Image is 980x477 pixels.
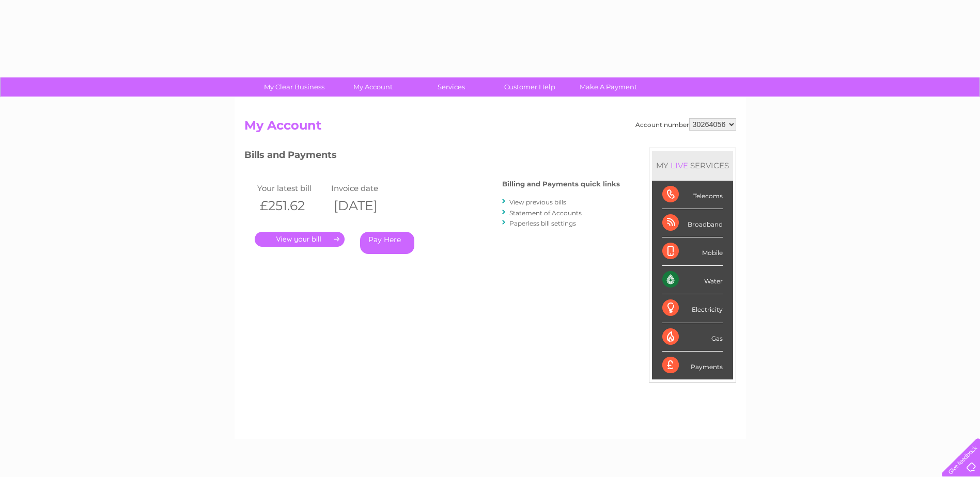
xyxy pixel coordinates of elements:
[509,198,566,206] a: View previous bills
[329,181,403,195] td: Invoice date
[255,195,329,216] th: £251.62
[662,352,723,379] div: Payments
[330,77,415,97] a: My Account
[662,266,723,294] div: Water
[662,237,723,266] div: Mobile
[662,209,723,237] div: Broadband
[635,118,736,131] div: Account number
[566,77,651,97] a: Make A Payment
[255,181,329,195] td: Your latest bill
[509,219,576,227] a: Paperless bill settings
[662,323,723,352] div: Gas
[244,148,620,166] h3: Bills and Payments
[409,77,494,97] a: Services
[252,77,337,97] a: My Clear Business
[662,294,723,323] div: Electricity
[329,195,403,216] th: [DATE]
[502,180,620,188] h4: Billing and Payments quick links
[662,181,723,209] div: Telecoms
[487,77,572,97] a: Customer Help
[360,232,414,254] a: Pay Here
[244,118,736,138] h2: My Account
[668,161,690,170] div: LIVE
[509,209,582,217] a: Statement of Accounts
[255,232,345,247] a: .
[652,151,733,180] div: MY SERVICES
